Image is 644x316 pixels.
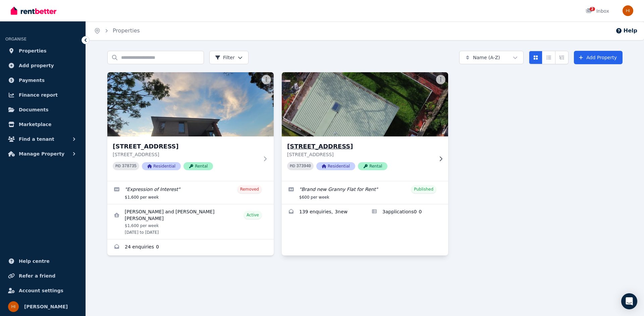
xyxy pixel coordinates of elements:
a: Add Property [574,51,623,64]
button: More options [436,75,445,84]
h3: [STREET_ADDRESS] [287,142,433,151]
span: Find a tenant [19,135,54,143]
code: 373940 [297,164,311,169]
code: 378735 [122,164,137,169]
button: Filter [209,51,249,64]
a: Properties [113,27,140,34]
span: Rental [183,162,213,170]
div: View options [529,51,569,64]
span: Documents [19,106,49,114]
p: [STREET_ADDRESS] [113,151,259,158]
a: Add property [5,59,80,72]
img: Hasan Imtiaz Ahamed [623,5,633,16]
button: More options [262,75,271,84]
a: Edit listing: Expression of Interest [107,181,274,204]
span: Name (A-Z) [473,54,500,61]
a: Edit listing: Brand new Granny Flat for Rent [282,181,448,204]
button: Help [615,27,637,35]
h3: [STREET_ADDRESS] [113,142,259,151]
span: Add property [19,62,54,70]
span: Payments [19,76,45,84]
button: Manage Property [5,147,80,161]
small: PID [290,164,295,168]
button: Card view [529,51,542,64]
a: Payments [5,74,80,87]
a: 118 Kent St, Epping[STREET_ADDRESS][STREET_ADDRESS]PID 378735ResidentialRental [107,72,274,181]
span: Manage Property [19,150,64,158]
a: Enquiries for 118 Kent St, Epping [107,239,274,255]
small: PID [115,164,121,168]
a: Account settings [5,284,80,297]
a: 118A Kent St, Epping[STREET_ADDRESS][STREET_ADDRESS]PID 373940ResidentialRental [282,72,448,181]
a: View details for Kwun Tung Ng and Mei Yan Kwan [107,204,274,239]
button: Compact list view [542,51,555,64]
span: Properties [19,47,47,55]
a: Finance report [5,88,80,102]
a: Properties [5,44,80,58]
img: 118A Kent St, Epping [278,71,452,138]
a: Marketplace [5,118,80,131]
a: Help centre [5,254,80,268]
div: Inbox [586,8,609,14]
span: [PERSON_NAME] [24,303,68,311]
img: RentBetter [11,6,56,16]
span: Residential [142,162,181,170]
a: Refer a friend [5,269,80,283]
p: [STREET_ADDRESS] [287,151,433,158]
img: 118 Kent St, Epping [107,72,274,136]
img: Hasan Imtiaz Ahamed [8,301,19,312]
a: Documents [5,103,80,116]
span: Finance report [19,91,58,99]
button: Find a tenant [5,132,80,146]
div: Open Intercom Messenger [621,293,637,309]
button: Expanded list view [555,51,569,64]
span: 2 [590,7,595,11]
a: Applications for 118A Kent St, Epping [365,204,448,220]
span: Filter [215,54,235,61]
span: Help centre [19,257,50,265]
span: Account settings [19,287,63,295]
span: Refer a friend [19,272,55,280]
span: Residential [316,162,355,170]
button: Name (A-Z) [459,51,524,64]
nav: Breadcrumb [86,21,148,40]
span: ORGANISE [5,37,26,41]
span: Marketplace [19,120,51,128]
span: Rental [358,162,387,170]
a: Enquiries for 118A Kent St, Epping [282,204,365,220]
